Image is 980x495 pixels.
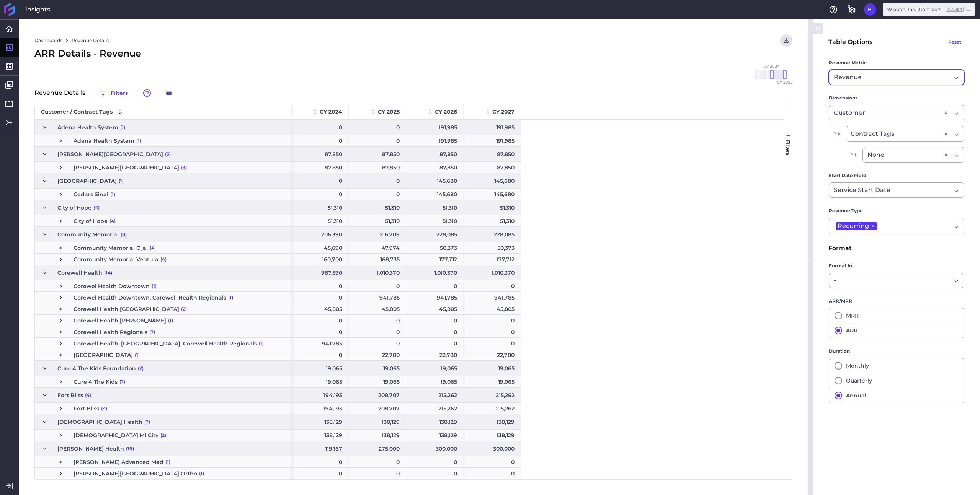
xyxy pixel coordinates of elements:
div: Press SPACE to select this row. [35,162,291,173]
div: 941,785 [464,292,521,303]
span: (2) [144,415,150,429]
span: (2) [160,430,166,441]
div: Press SPACE to select this row. [35,242,291,254]
div: Press SPACE to select this row. [35,441,291,456]
div: Dropdown select [883,3,975,16]
div: Press SPACE to select this row. [291,376,521,388]
span: Filters [785,140,791,156]
div: 0 [464,456,521,467]
div: 0 [406,468,464,479]
span: (1) [136,135,141,146]
span: Cure 4 The Kids Foundation [57,361,136,376]
div: Press SPACE to select this row. [291,441,521,456]
span: (1) [119,174,124,188]
div: 19,065 [406,376,464,387]
span: Corewell Health [57,265,102,280]
span: [DEMOGRAPHIC_DATA] MI City [73,430,158,441]
span: (4) [93,200,100,215]
div: Press SPACE to select this row. [291,189,521,200]
div: 177,712 [406,254,464,265]
div: 145,680 [406,173,464,188]
div: 51,310 [464,200,521,215]
div: 228,085 [464,227,521,242]
div: Press SPACE to select this row. [291,403,521,414]
div: 0 [464,338,521,349]
div: Dropdown select [829,218,964,234]
div: Press SPACE to select this row. [291,227,521,242]
div: Dropdown select [862,147,964,163]
div: 987,590 [291,265,349,280]
span: Corewell Health Regionals [73,327,147,337]
div: 19,065 [464,361,521,376]
div: 168,735 [349,254,406,265]
button: Reset [945,34,965,50]
span: Corewel Health Downtown, Corewell Health Regionals [73,292,226,303]
div: 138,129 [291,414,349,429]
span: (1) [228,292,233,303]
button: User Menu [864,3,876,16]
span: Corewell Health, [GEOGRAPHIC_DATA], Corewell Health Regionals [73,338,257,349]
div: Press SPACE to select this row. [35,303,291,315]
div: Press SPACE to select this row. [291,135,521,147]
button: Monthly [829,358,964,373]
span: CY 2026 [435,108,457,115]
div: 191,985 [406,120,464,135]
div: 0 [291,456,349,467]
a: Revenue Details [72,37,109,44]
div: 0 [349,338,406,349]
div: Press SPACE to select this row. [291,468,521,479]
span: CY 2027 [492,108,514,115]
div: 0 [349,280,406,291]
div: Dropdown select [829,182,964,198]
div: 0 [291,173,349,188]
div: 215,262 [464,388,521,402]
div: 0 [291,135,349,146]
div: 19,065 [291,361,349,376]
div: Press SPACE to select this row. [291,414,521,430]
span: - [834,276,836,285]
span: Community Memorial Ventura [73,254,158,265]
span: [PERSON_NAME][GEOGRAPHIC_DATA] [73,162,179,173]
span: (7) [149,327,155,337]
div: 206,390 [291,227,349,242]
span: Adena Health System [73,135,134,146]
span: Revenue [834,73,862,82]
div: Press SPACE to select this row. [291,120,521,135]
div: 194,193 [291,403,349,414]
div: 145,680 [406,189,464,200]
span: × [869,222,877,230]
span: Fort Bliss [57,388,83,402]
div: Press SPACE to select this row. [291,315,521,326]
span: Recurring [838,222,869,230]
div: 215,262 [406,388,464,402]
div: 0 [291,315,349,326]
div: Press SPACE to select this row. [291,338,521,349]
button: Help [827,3,840,16]
span: Corewell Health [PERSON_NAME] [73,315,166,326]
span: Corewell Health [GEOGRAPHIC_DATA] [73,304,179,314]
span: [PERSON_NAME] Health [57,441,124,456]
div: Press SPACE to select this row. [35,414,291,430]
div: 208,707 [349,403,406,414]
div: 87,850 [406,147,464,161]
div: Press SPACE to select this row. [291,200,521,215]
div: 300,000 [464,441,521,456]
button: MRR [829,308,964,323]
span: [DEMOGRAPHIC_DATA] Health [57,415,142,429]
span: Customer / Contract Tags [41,108,113,115]
div: Press SPACE to select this row. [35,430,291,441]
div: 138,129 [464,430,521,441]
button: ARR [829,323,964,338]
div: 51,310 [349,200,406,215]
div: 138,129 [349,430,406,441]
span: [GEOGRAPHIC_DATA] [57,174,117,188]
div: 0 [349,120,406,135]
span: City of Hope [73,216,108,226]
span: (1) [135,350,140,360]
div: Press SPACE to select this row. [35,349,291,361]
div: 191,985 [464,135,521,146]
span: [PERSON_NAME] Advanced Med [73,457,163,467]
div: Press SPACE to select this row. [35,200,291,215]
span: (1) [165,457,170,467]
div: × [944,129,947,138]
